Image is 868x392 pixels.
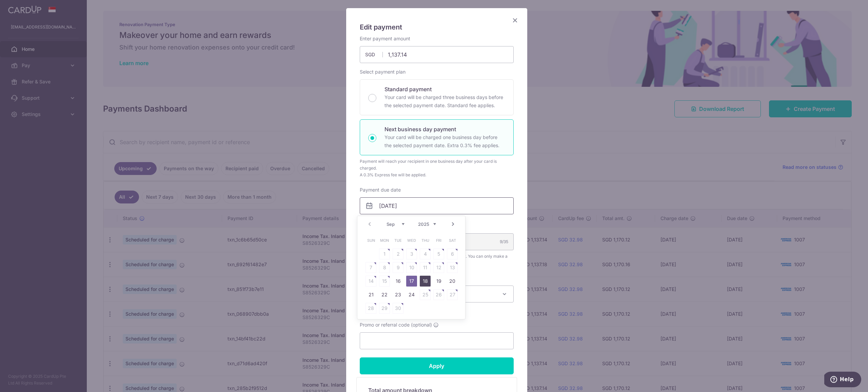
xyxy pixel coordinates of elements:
span: Wednesday [406,235,417,246]
h5: Edit payment [360,22,514,33]
p: Your card will be charged one business day before the selected payment date. Extra 0.3% fee applies. [384,133,505,150]
div: 9/35 [500,238,508,245]
div: A 0.3% Express fee will be applied. [360,172,514,178]
span: Monday [379,235,390,246]
a: 22 [379,289,390,300]
span: Friday [433,235,444,246]
a: 20 [447,276,458,287]
span: SGD [365,51,383,58]
label: Enter payment amount [360,35,410,42]
label: Payment due date [360,187,401,193]
button: Close [511,16,519,24]
a: 19 [433,276,444,287]
a: Next [449,220,457,228]
a: 16 [393,276,403,287]
a: 24 [406,289,417,300]
span: Promo or referral code (optional) [360,321,432,328]
iframe: Opens a widget where you can find more information [824,372,861,389]
a: 21 [366,289,376,300]
a: 18 [420,276,431,287]
a: 23 [393,289,403,300]
input: 0.00 [360,46,514,63]
a: 17 [406,276,417,287]
input: DD / MM / YYYY [360,197,514,214]
label: Select payment plan [360,68,406,75]
span: Saturday [447,235,458,246]
div: Payment will reach your recipient in one business day after your card is charged. [360,158,514,172]
input: Apply [360,357,514,374]
span: Sunday [366,235,376,246]
p: Next business day payment [384,125,505,133]
span: Thursday [420,235,431,246]
span: Tuesday [393,235,403,246]
p: Standard payment [384,85,505,93]
p: Your card will be charged three business days before the selected payment date. Standard fee appl... [384,93,505,110]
